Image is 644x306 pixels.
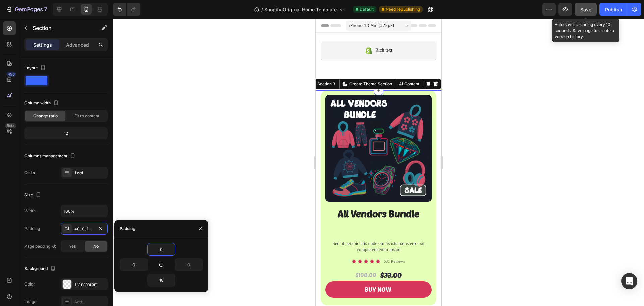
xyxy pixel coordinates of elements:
div: 1 col [74,170,106,176]
div: 12 [26,129,106,138]
p: Section [33,24,88,32]
span: Need republishing [386,6,420,12]
span: / [261,6,263,13]
div: Publish [605,6,622,13]
input: Auto [120,259,148,271]
iframe: To enrich screen reader interactions, please activate Accessibility in Grammarly extension settings [316,19,441,306]
div: Transparent [74,281,106,288]
div: Page padding [24,243,57,249]
p: Settings [33,41,52,48]
div: Padding [120,226,136,232]
div: Layout [24,63,47,73]
div: Undo/Redo [113,3,140,16]
div: 450 [6,72,16,77]
span: Yes [69,243,76,249]
div: Background [24,264,57,273]
span: No [93,243,99,249]
div: Add... [74,299,106,305]
p: 7 [44,5,47,13]
span: Save [580,7,591,12]
button: 7 [3,3,50,16]
p: Advanced [66,41,89,48]
div: Size [24,191,42,200]
div: Width [24,208,36,214]
input: Auto [175,259,203,271]
div: 40, 0, 10, 0 [74,226,94,232]
div: Beta [5,123,16,128]
div: Padding [24,226,40,232]
div: Open Intercom Messenger [621,273,637,289]
span: Fit to content [74,113,99,119]
span: Shopify Original Home Template [264,6,337,13]
div: Order [24,170,36,176]
input: Auto [61,205,107,217]
span: Change ratio [33,113,58,119]
input: Auto [148,243,175,255]
div: Color [24,281,35,287]
button: Save [575,3,597,16]
button: Publish [599,3,628,16]
div: Column width [24,99,60,108]
div: Columns management [24,151,77,161]
span: Default [360,6,374,12]
input: Auto [148,274,175,286]
div: Image [24,299,36,305]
